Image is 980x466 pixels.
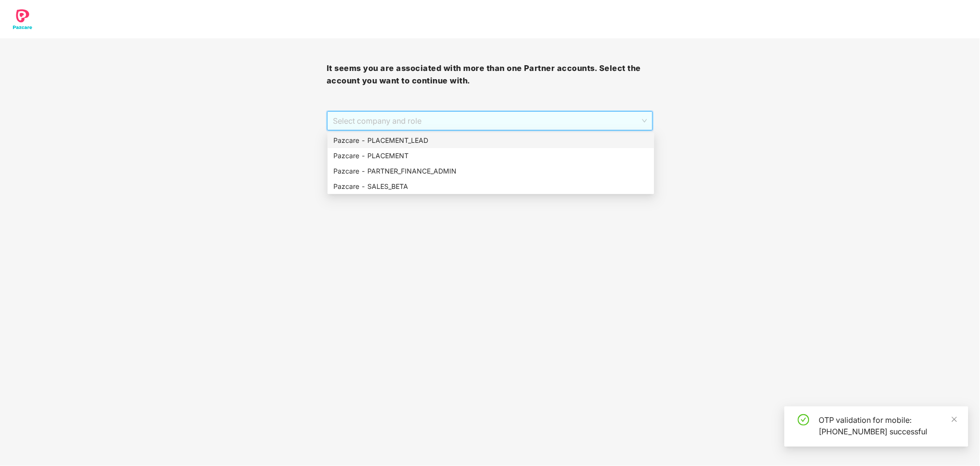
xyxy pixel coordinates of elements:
div: Pazcare - PLACEMENT [328,148,654,163]
div: Pazcare - SALES_BETA [333,181,649,192]
h3: It seems you are associated with more than one Partner accounts. Select the account you want to c... [327,62,653,87]
div: Pazcare - PARTNER_FINANCE_ADMIN [328,163,654,179]
div: Pazcare - PLACEMENT_LEAD [333,135,649,146]
span: close [951,416,958,423]
div: Pazcare - PARTNER_FINANCE_ADMIN [333,166,649,176]
div: OTP validation for mobile: [PHONE_NUMBER] successful [819,414,957,437]
div: Pazcare - PLACEMENT [333,151,649,161]
span: check-circle [798,414,809,426]
div: Pazcare - PLACEMENT_LEAD [328,133,654,148]
div: Pazcare - SALES_BETA [328,179,654,194]
span: Select company and role [333,112,647,130]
